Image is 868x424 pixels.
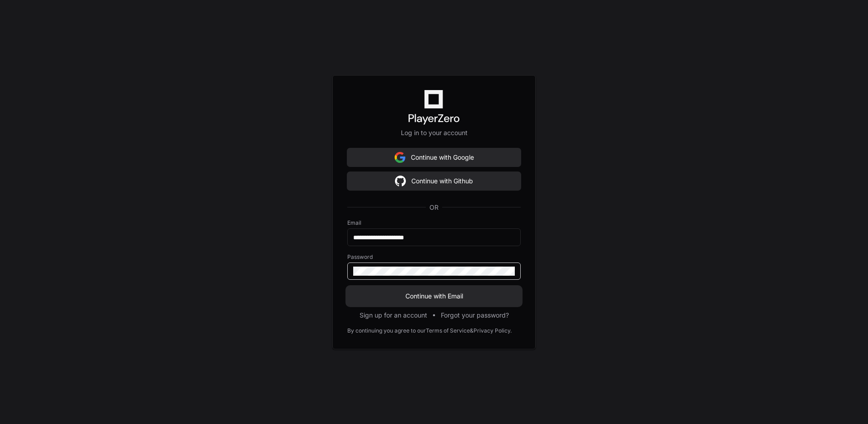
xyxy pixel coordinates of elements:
[347,327,426,334] div: By continuing you agree to our
[360,311,427,320] button: Sign up for an account
[441,311,509,320] button: Forgot your password?
[470,327,473,334] div: &
[347,292,521,301] span: Continue with Email
[347,148,521,167] button: Continue with Google
[347,172,521,190] button: Continue with Github
[426,203,442,212] span: OR
[395,148,405,167] img: Sign in with google
[426,327,470,334] a: Terms of Service
[347,253,521,261] label: Password
[473,327,512,334] a: Privacy Policy.
[395,172,406,190] img: Sign in with google
[347,287,521,305] button: Continue with Email
[347,128,521,137] p: Log in to your account
[347,219,521,227] label: Email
